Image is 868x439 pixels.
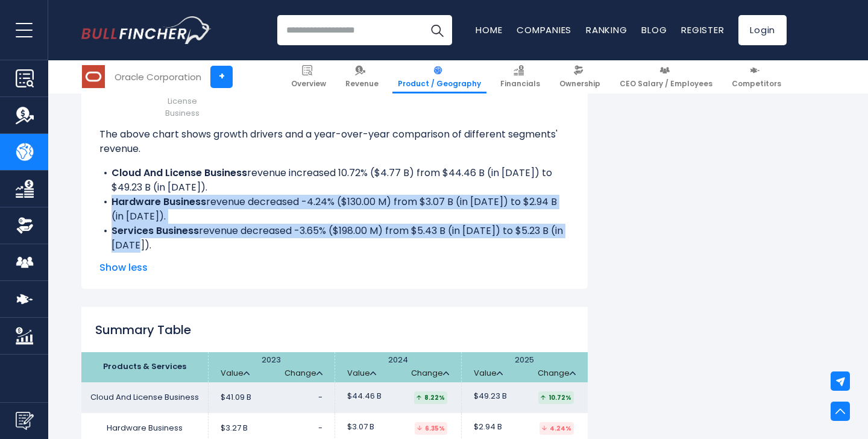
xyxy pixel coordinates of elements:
span: Competitors [732,79,781,89]
a: Revenue [340,60,384,93]
a: Register [681,24,724,36]
span: Financials [500,79,540,89]
h2: Summary Table [81,321,588,339]
th: 2024 [335,352,461,382]
div: 8.22% [414,391,447,404]
div: 4.24% [539,422,574,435]
b: Cloud And License Business [112,166,247,180]
img: Ownership [16,216,34,235]
span: Show less [99,261,570,275]
a: Go to homepage [81,16,211,44]
img: Bullfincher logo [81,16,212,44]
p: The above chart shows growth drivers and a year-over-year comparison of different segments' revenue. [99,127,570,156]
a: Financials [495,60,546,93]
li: revenue decreased -3.65% ($198.00 M) from $5.43 B (in [DATE]) to $5.23 B (in [DATE]). [99,224,570,253]
span: - [318,422,322,434]
span: $41.09 B [221,393,251,403]
span: Cloud And License Business [165,71,200,119]
span: Overview [291,79,326,89]
li: revenue decreased -4.24% ($130.00 M) from $3.07 B (in [DATE]) to $2.94 B (in [DATE]). [99,195,570,224]
span: $2.94 B [474,422,502,432]
a: Change [411,368,449,379]
li: revenue increased 10.72% ($4.77 B) from $44.46 B (in [DATE]) to $49.23 B (in [DATE]). [99,166,570,195]
a: Competitors [726,60,787,93]
a: Change [285,368,322,379]
a: Blog [641,24,667,36]
th: 2025 [461,352,588,382]
span: CEO Salary / Employees [620,79,712,89]
a: Value [474,368,503,379]
a: Value [221,368,250,379]
span: $44.46 B [347,391,382,402]
a: + [210,66,233,88]
a: Companies [517,24,571,36]
b: Hardware Business [112,195,206,209]
span: Revenue [345,79,379,89]
a: Ranking [586,24,627,36]
img: ORCL logo [82,65,105,88]
span: Product / Geography [398,79,481,89]
a: Change [538,368,576,379]
a: CEO Salary / Employees [614,60,718,93]
b: Services Business [112,224,199,238]
a: Home [476,24,502,36]
div: Oracle Corporation [115,70,201,84]
a: Overview [286,60,332,93]
span: Ownership [559,79,600,89]
div: 6.35% [415,422,447,435]
span: $49.23 B [474,391,507,402]
a: Ownership [554,60,606,93]
a: Value [347,368,376,379]
span: $3.07 B [347,422,374,432]
td: Cloud And License Business [81,382,208,413]
span: - [318,391,322,403]
div: 10.72% [538,391,574,404]
th: Products & Services [81,352,208,382]
span: $3.27 B [221,423,248,434]
a: Product / Geography [392,60,486,93]
button: Search [422,15,452,45]
a: Login [738,15,787,45]
th: 2023 [208,352,335,382]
